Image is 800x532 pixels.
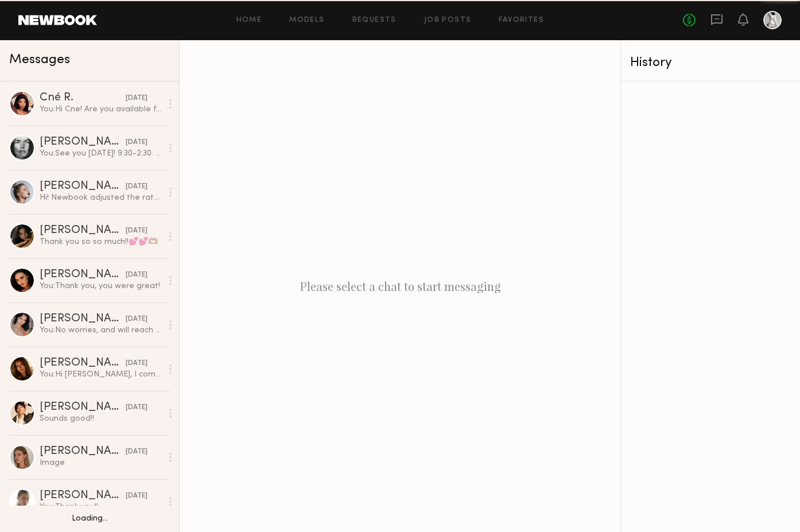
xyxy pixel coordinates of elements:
a: Models [289,17,324,24]
div: Hi! Newbook adjusted the rate to $825 total :) [40,192,162,203]
div: Cné R. [40,92,126,104]
div: You: Thank you!! [40,502,162,512]
div: Please select a chat to start messaging [180,40,620,532]
div: You: Hi [PERSON_NAME], I completely understand. Unfortunately, that wouldn't work within our budg... [40,369,162,380]
div: [DATE] [126,402,147,413]
div: [DATE] [126,314,147,325]
div: [DATE] [126,93,147,104]
div: [PERSON_NAME] [40,490,126,502]
div: [DATE] [126,446,147,457]
div: Sounds good!! [40,413,162,424]
a: Favorites [499,17,544,24]
div: [DATE] [126,358,147,369]
a: Requests [352,17,397,24]
span: Messages [9,53,70,67]
div: [PERSON_NAME] [40,446,126,457]
div: [DATE] [126,137,147,148]
div: You: Hi Cne! Are you available for a 3 hour ecom shoot [DATE] or [DATE]? [40,104,162,115]
div: [PERSON_NAME] [40,181,126,192]
div: [DATE] [126,181,147,192]
div: [PERSON_NAME] [40,137,126,148]
div: You: Thank you, you were great! [40,281,162,292]
div: Thank you so so much!!💕💕🫶🏽 [40,236,162,247]
div: [DATE] [126,270,147,281]
div: [PERSON_NAME] [40,358,126,369]
div: [PERSON_NAME] [40,269,126,281]
div: [DATE] [126,491,147,502]
div: You: See you [DATE]! 9:30-2:30. I think once the hours are confirmed the total rate will be updat... [40,148,162,159]
div: Image [40,457,162,468]
a: Job Posts [424,17,472,24]
a: Home [236,17,262,24]
div: [PERSON_NAME] [40,313,126,325]
div: You: No worries, and will reach out again! [40,325,162,336]
div: [DATE] [126,226,147,236]
div: History [630,56,791,69]
div: [PERSON_NAME] [40,225,126,236]
div: [PERSON_NAME] [40,402,126,413]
